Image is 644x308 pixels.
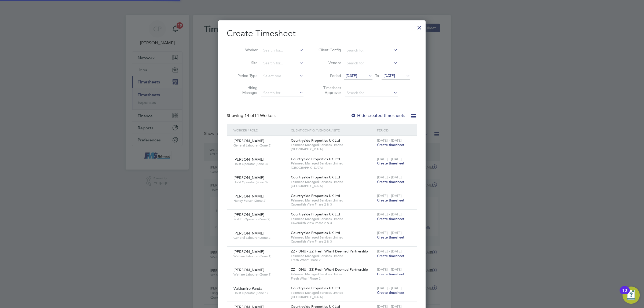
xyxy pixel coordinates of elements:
span: [PERSON_NAME] [233,138,264,143]
span: Fairmead Managed Services Limited [291,198,374,203]
span: [GEOGRAPHIC_DATA] [291,295,374,299]
input: Select one [261,72,303,80]
span: [PERSON_NAME] [233,175,264,180]
div: 13 [622,290,627,297]
span: Welfare Labourer (Zone 1) [233,254,287,258]
span: Hoist Operator (Zone 3) [233,162,287,166]
span: Create timesheet [377,179,404,184]
span: General Labourer (Zone 3) [233,143,287,148]
span: Welfare Labourer (Zone 1) [233,272,287,277]
label: Client Config [317,47,341,52]
input: Search for... [345,47,398,54]
span: [DATE] - [DATE] [377,267,402,272]
label: Period [317,73,341,78]
span: [DATE] - [DATE] [377,212,402,217]
span: Countryside Properties UK Ltd [291,193,340,198]
span: Cavendish View Phase 2 & 3 [291,239,374,244]
span: Hoist Operator (Zone 3) [233,180,287,184]
span: Countryside Properties UK Ltd [291,138,340,143]
span: [DATE] - [DATE] [377,249,402,254]
span: Handy Person (Zone 2) [233,199,287,203]
span: Create timesheet [377,142,404,147]
span: Countryside Properties UK Ltd [291,212,340,217]
span: Forklift Operator (Zone 2) [233,217,287,221]
span: [DATE] [346,73,357,78]
label: Vendor [317,60,341,65]
label: Worker [233,47,258,52]
input: Search for... [261,89,303,97]
input: Search for... [261,47,303,54]
span: Fairmead Managed Services Limited [291,180,374,184]
span: Fresh Wharf Phase 2 [291,276,374,281]
span: Cavendish View Phase 2 & 3 [291,221,374,225]
span: [DATE] - [DATE] [377,193,402,198]
span: Fresh Wharf Phase 2 [291,258,374,262]
span: [PERSON_NAME] [233,267,264,272]
span: Create timesheet [377,254,404,258]
span: ZZ - DNU - ZZ Fresh Wharf Deemed Partnership [291,249,368,254]
div: Client Config / Vendor / Site [290,124,376,136]
label: Hide created timesheets [351,113,405,118]
span: Fairmead Managed Services Limited [291,272,374,276]
span: Cavendish View Phase 2 & 3 [291,202,374,207]
span: Create timesheet [377,235,404,240]
span: [GEOGRAPHIC_DATA] [291,184,374,188]
span: Create timesheet [377,161,404,166]
span: Create timesheet [377,290,404,295]
span: Countryside Properties UK Ltd [291,286,340,290]
span: Fairmead Managed Services Limited [291,217,374,221]
span: [DATE] - [DATE] [377,286,402,290]
span: To [374,72,380,79]
span: Fairmead Managed Services Limited [291,254,374,258]
span: Create timesheet [377,217,404,221]
div: Worker / Role [232,124,290,136]
span: [GEOGRAPHIC_DATA] [291,147,374,151]
span: [PERSON_NAME] [233,157,264,162]
button: Open Resource Center, 13 new notifications [623,287,640,304]
label: Period Type [233,73,258,78]
span: [PERSON_NAME] [233,231,264,236]
span: Create timesheet [377,272,404,276]
span: Fairmead Managed Services Limited [291,161,374,166]
span: 14 Workers [244,113,276,118]
span: [PERSON_NAME] [233,212,264,217]
label: Timesheet Approver [317,85,341,95]
span: 14 of [244,113,254,118]
span: Countryside Properties UK Ltd [291,157,340,161]
span: [DATE] - [DATE] [377,230,402,235]
label: Site [233,60,258,65]
span: Valdomiro Panda [233,286,262,291]
h2: Create Timesheet [227,28,417,39]
span: Countryside Properties UK Ltd [291,230,340,235]
span: Fairmead Managed Services Limited [291,235,374,240]
span: General Labourer (Zone 2) [233,236,287,240]
span: [DATE] - [DATE] [377,138,402,143]
span: [DATE] - [DATE] [377,175,402,179]
input: Search for... [261,60,303,67]
span: [GEOGRAPHIC_DATA] [291,166,374,170]
span: Countryside Properties UK Ltd [291,175,340,179]
span: [DATE] - [DATE] [377,157,402,161]
span: Fairmead Managed Services Limited [291,291,374,295]
span: ZZ - DNU - ZZ Fresh Wharf Deemed Partnership [291,267,368,272]
span: [PERSON_NAME] [233,194,264,199]
div: Showing [227,113,277,119]
span: [PERSON_NAME] [233,249,264,254]
input: Search for... [345,89,398,97]
input: Search for... [345,60,398,67]
div: Period [376,124,412,136]
span: Hoist Operator (Zone 1) [233,291,287,295]
span: Create timesheet [377,198,404,203]
span: [DATE] [383,73,395,78]
span: Fairmead Managed Services Limited [291,143,374,147]
label: Hiring Manager [233,85,258,95]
